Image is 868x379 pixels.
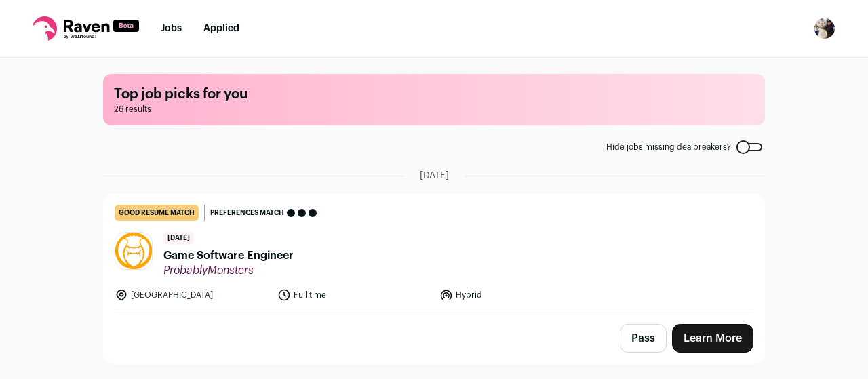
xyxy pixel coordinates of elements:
[114,85,754,104] h1: Top job picks for you
[114,104,754,115] span: 26 results
[163,247,294,264] span: Game Software Engineer
[620,324,667,353] button: Pass
[161,24,182,33] a: Jobs
[606,142,731,153] span: Hide jobs missing dealbreakers?
[115,233,152,269] img: 93b7aba017950ad623accf96361e756c2b72bea6a0f236a3997599e625511add.jpg
[163,232,194,245] span: [DATE]
[163,264,294,277] span: ProbablyMonsters
[439,288,594,302] li: Hybrid
[210,206,284,220] span: Preferences match
[814,18,835,39] img: 19484919-medium_jpg
[814,18,835,39] button: Open dropdown
[115,205,199,221] div: good resume match
[420,169,449,182] span: [DATE]
[672,324,753,353] a: Learn More
[277,288,432,302] li: Full time
[203,24,239,33] a: Applied
[115,288,269,302] li: [GEOGRAPHIC_DATA]
[104,194,764,313] a: good resume match Preferences match [DATE] Game Software Engineer ProbablyMonsters [GEOGRAPHIC_DA...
